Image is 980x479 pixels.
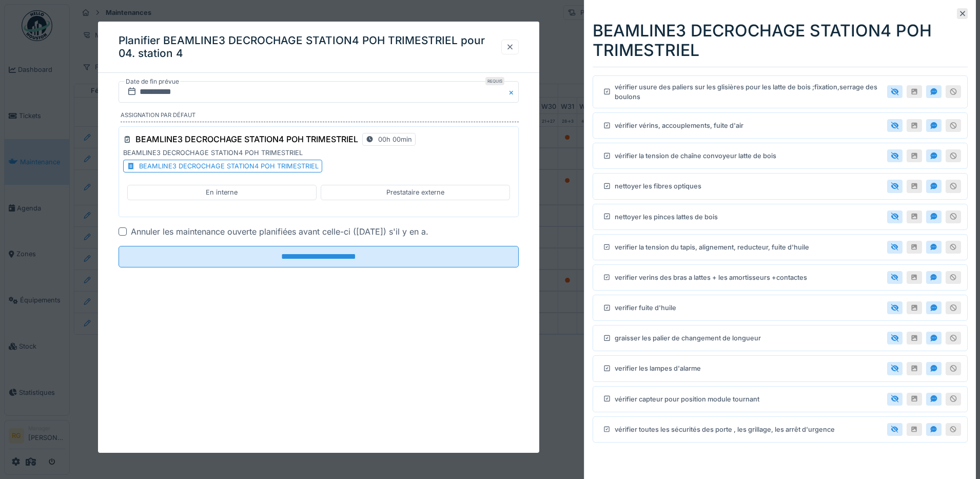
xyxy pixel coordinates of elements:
[123,148,514,158] p: BEAMLINE3 DECROCHAGE STATION4 POH TRIMESTRIEL
[599,423,835,436] div: vérifier toutes les sécurités des porte , les grillage, les arrêt d'urgence
[599,362,701,375] div: verifier les lampes d'alarme
[119,34,501,60] h3: Planifier BEAMLINE3 DECROCHAGE STATION4 POH TRIMESTRIEL pour 04. station 4
[378,135,412,144] div: 00h 00min
[599,241,809,254] div: verifier la tension du tapis, alignement, reducteur, fuite d'huile
[599,119,743,132] div: vérifier vérins, accouplements, fuite d'air
[485,77,504,85] div: Requis
[599,180,701,193] div: nettoyer les fibres optiques
[131,225,428,238] div: Annuler les maintenance ouverte planifiées avant celle-ci ([DATE]) s'il y en a.
[139,161,319,171] div: BEAMLINE3 DECROCHAGE STATION4 POH TRIMESTRIEL
[599,393,759,406] div: vérifier capteur pour position module tournant
[599,301,676,314] div: verifier fuite d'huile
[599,271,807,284] div: verifier verins des bras a lattes + les amortisseurs +contactes
[507,81,519,103] button: Close
[593,21,968,61] h2: BEAMLINE3 DECROCHAGE STATION4 POH TRIMESTRIEL
[599,332,761,344] div: graisser les palier de changement de longueur
[599,82,883,102] div: vérifier usure des paliers sur les glisières pour les latte de bois ;fixation,serrage des boulons
[386,187,444,197] div: Prestataire externe
[206,187,238,197] div: En interne
[599,149,776,162] div: vérifier la tension de chaîne convoyeur latte de bois
[135,135,358,144] h3: BEAMLINE3 DECROCHAGE STATION4 POH TRIMESTRIEL
[599,210,718,223] div: nettoyer les pinces lattes de bois
[121,111,519,122] label: Assignation par défaut
[125,76,180,87] label: Date de fin prévue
